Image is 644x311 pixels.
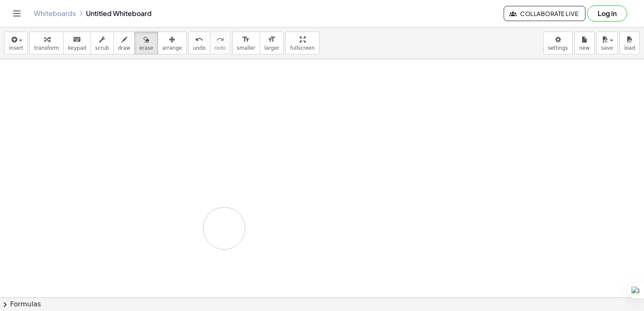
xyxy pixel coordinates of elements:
button: format_sizelarger [260,32,284,54]
span: larger [264,45,279,51]
button: insert [4,32,28,54]
span: new [579,45,590,51]
span: insert [9,45,23,51]
button: save [596,32,618,54]
span: smaller [237,45,255,51]
button: Log in [587,5,627,21]
i: format_size [242,35,250,45]
span: load [624,45,635,51]
span: keypad [68,45,86,51]
span: save [601,45,613,51]
span: arrange [162,45,182,51]
button: fullscreen [285,32,319,54]
button: draw [113,32,135,54]
button: erase [134,32,158,54]
button: load [620,32,640,54]
button: Toggle navigation [10,7,24,20]
button: settings [543,32,573,54]
button: format_sizesmaller [232,32,260,54]
button: arrange [158,32,187,54]
span: transform [34,45,59,51]
span: Collaborate Live [511,10,578,17]
span: erase [139,45,153,51]
button: transform [30,32,64,54]
span: redo [215,45,226,51]
button: redoredo [210,32,231,54]
a: Whiteboards [34,9,76,18]
span: scrub [95,45,109,51]
span: fullscreen [290,45,314,51]
span: draw [118,45,131,51]
button: new [574,32,595,54]
button: keyboardkeypad [63,32,91,54]
i: undo [195,35,203,45]
i: redo [216,35,224,45]
button: scrub [91,32,114,54]
i: keyboard [73,35,81,45]
button: undoundo [188,32,210,54]
button: Collaborate Live [504,6,585,21]
i: format_size [268,35,276,45]
span: settings [548,45,568,51]
span: undo [193,45,206,51]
